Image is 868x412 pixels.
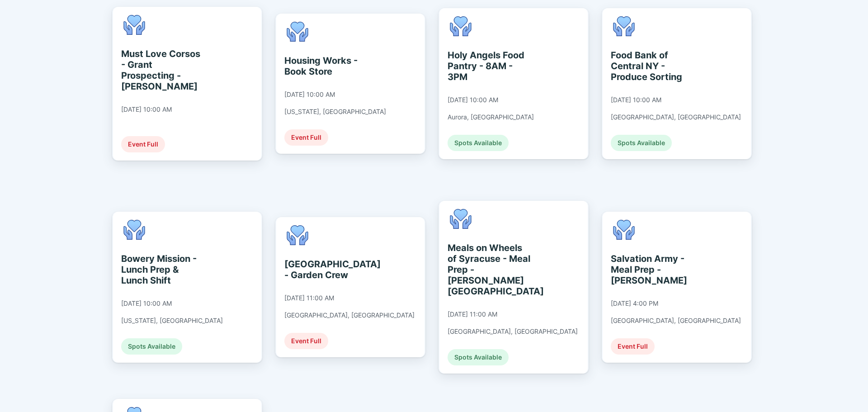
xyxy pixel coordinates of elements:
[121,136,165,152] div: Event Full
[448,242,530,297] div: Meals on Wheels of Syracuse - Meal Prep - [PERSON_NAME][GEOGRAPHIC_DATA]
[611,113,741,121] div: [GEOGRAPHIC_DATA], [GEOGRAPHIC_DATA]
[121,338,182,355] div: Spots Available
[611,299,658,308] div: [DATE] 4:00 PM
[284,129,328,146] div: Event Full
[284,108,386,116] div: [US_STATE], [GEOGRAPHIC_DATA]
[121,317,223,325] div: [US_STATE], [GEOGRAPHIC_DATA]
[284,294,334,302] div: [DATE] 11:00 AM
[611,135,672,151] div: Spots Available
[284,55,367,77] div: Housing Works - Book Store
[284,90,335,99] div: [DATE] 10:00 AM
[284,311,415,319] div: [GEOGRAPHIC_DATA], [GEOGRAPHIC_DATA]
[611,317,741,325] div: [GEOGRAPHIC_DATA], [GEOGRAPHIC_DATA]
[611,253,693,286] div: Salvation Army - Meal Prep - [PERSON_NAME]
[121,299,172,308] div: [DATE] 10:00 AM
[121,105,172,114] div: [DATE] 10:00 AM
[448,327,578,336] div: [GEOGRAPHIC_DATA], [GEOGRAPHIC_DATA]
[284,259,367,280] div: [GEOGRAPHIC_DATA] - Garden Crew
[284,333,328,349] div: Event Full
[448,349,509,365] div: Spots Available
[121,253,204,286] div: Bowery Mission - Lunch Prep & Lunch Shift
[611,96,661,104] div: [DATE] 10:00 AM
[121,48,204,92] div: Must Love Corsos - Grant Prospecting - [PERSON_NAME]
[448,113,534,121] div: Aurora, [GEOGRAPHIC_DATA]
[611,338,655,355] div: Event Full
[448,310,497,318] div: [DATE] 11:00 AM
[611,50,693,82] div: Food Bank of Central NY - Produce Sorting
[448,50,530,82] div: Holy Angels Food Pantry - 8AM - 3PM
[448,135,509,151] div: Spots Available
[448,96,498,104] div: [DATE] 10:00 AM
